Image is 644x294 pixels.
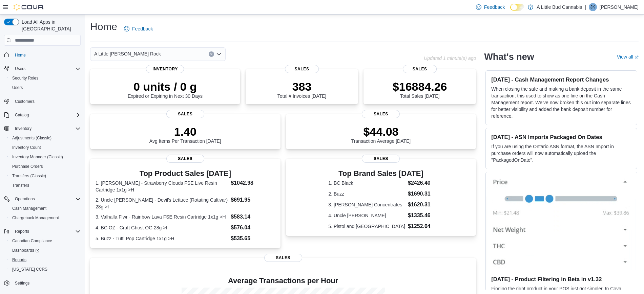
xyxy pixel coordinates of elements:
[128,80,203,99] div: Expired or Expiring in Next 30 Days
[7,246,83,255] a: Dashboards
[9,74,81,82] span: Security Roles
[1,227,83,236] button: Reports
[589,3,597,11] div: Jake Kearns
[15,126,32,131] span: Inventory
[9,162,46,171] a: Purchase Orders
[9,181,81,189] span: Transfers
[408,179,434,187] dd: $2426.40
[12,85,23,90] span: Users
[7,152,83,162] button: Inventory Manager (Classic)
[9,84,81,92] span: Users
[408,222,434,230] dd: $1252.04
[9,214,62,222] a: Chargeback Management
[231,196,275,204] dd: $691.95
[1,50,83,60] button: Home
[12,111,81,119] span: Catalog
[15,66,25,71] span: Users
[7,73,83,83] button: Security Roles
[7,265,83,274] button: [US_STATE] CCRS
[7,255,83,265] button: Reports
[9,143,44,152] a: Inventory Count
[12,154,63,160] span: Inventory Manager (Classic)
[491,276,631,282] h3: [DATE] - Product Filtering in Beta in v1.32
[7,171,83,181] button: Transfers (Classic)
[15,229,29,234] span: Reports
[328,190,405,197] dt: 2. Buzz
[537,3,582,11] p: A Little Bud Cannabis
[9,204,49,212] a: Cash Management
[7,83,83,92] button: Users
[231,179,275,187] dd: $1042.98
[9,204,81,212] span: Cash Management
[121,22,155,36] a: Feedback
[7,236,83,246] button: Canadian Compliance
[12,227,81,235] span: Reports
[96,213,228,220] dt: 3. Valhalla Flwr - Rainbow Lava FSE Resin Cartridge 1x1g >H
[617,54,639,60] a: View allExternal link
[408,201,434,209] dd: $1620.31
[166,155,204,163] span: Sales
[149,125,221,138] p: 1.40
[12,195,81,203] span: Operations
[408,211,434,220] dd: $1335.46
[9,134,81,142] span: Adjustments (Classic)
[7,162,83,171] button: Purchase Orders
[12,51,28,59] a: Home
[19,19,81,32] span: Load All Apps in [GEOGRAPHIC_DATA]
[9,172,49,180] a: Transfers (Classic)
[9,246,42,254] a: Dashboards
[128,80,203,93] p: 0 units / 0 g
[424,55,476,61] p: Updated 1 minute(s) ago
[635,55,639,60] svg: External link
[96,169,275,178] h3: Top Product Sales [DATE]
[491,86,631,119] p: When closing the safe and making a bank deposit in the same transaction, this used to show as one...
[12,279,32,287] a: Settings
[149,125,221,144] div: Avg Items Per Transaction [DATE]
[9,265,81,273] span: Washington CCRS
[12,279,81,287] span: Settings
[362,110,400,118] span: Sales
[9,162,81,171] span: Purchase Orders
[12,215,59,221] span: Chargeback Management
[1,110,83,120] button: Catalog
[9,237,55,245] a: Canadian Compliance
[7,133,83,143] button: Adjustments (Classic)
[600,3,639,11] p: [PERSON_NAME]
[96,197,228,210] dt: 2. Uncle [PERSON_NAME] - Devil's Lettuce (Rotating Cultivar) 28g >I
[328,212,405,219] dt: 4. Uncle [PERSON_NAME]
[9,256,29,264] a: Reports
[12,248,39,253] span: Dashboards
[12,257,26,263] span: Reports
[7,204,83,213] button: Cash Management
[12,238,52,244] span: Canadian Compliance
[216,51,222,57] button: Open list of options
[277,80,326,99] div: Total # Invoices [DATE]
[12,227,32,235] button: Reports
[362,155,400,163] span: Sales
[491,143,631,163] p: If you are using the Ontario ASN format, the ASN Import in purchase orders will now automatically...
[15,99,35,104] span: Customers
[12,164,43,169] span: Purchase Orders
[12,97,81,106] span: Customers
[9,246,81,254] span: Dashboards
[9,153,66,161] a: Inventory Manager (Classic)
[12,65,81,73] span: Users
[12,135,51,141] span: Adjustments (Classic)
[328,180,405,186] dt: 1. BC Black
[96,277,471,285] h4: Average Transactions per Hour
[15,112,29,118] span: Catalog
[491,76,631,83] h3: [DATE] - Cash Management Report Changes
[12,267,47,272] span: [US_STATE] CCRS
[277,80,326,93] p: 383
[15,280,29,286] span: Settings
[12,183,29,188] span: Transfers
[90,20,117,33] h1: Home
[12,125,81,133] span: Inventory
[9,84,25,92] a: Users
[12,50,81,59] span: Home
[9,237,81,245] span: Canadian Compliance
[590,3,595,11] span: JK
[510,4,524,11] input: Dark Mode
[9,172,81,180] span: Transfers (Classic)
[408,190,434,198] dd: $1690.31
